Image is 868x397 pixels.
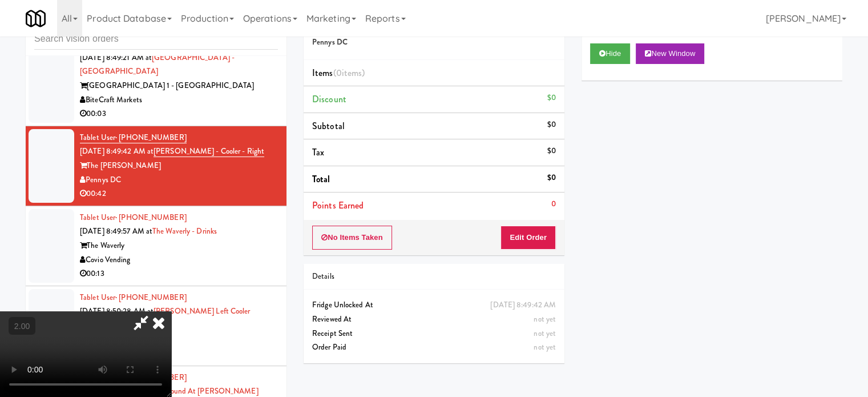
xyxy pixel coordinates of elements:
div: Reviewed At [312,312,556,327]
div: The Waverly [80,239,278,253]
div: Receipt Sent [312,327,556,341]
li: Tablet User· [PHONE_NUMBER][DATE] 8:50:28 AM at[PERSON_NAME] Left CoolerThe [PERSON_NAME]Digital ... [26,286,286,366]
input: Search vision orders [34,29,278,50]
div: Details [312,270,556,284]
img: Micromart [26,9,46,29]
div: Pennys DC [80,173,278,187]
span: not yet [534,328,556,339]
a: Tablet User· [PHONE_NUMBER] [80,292,187,303]
div: Order Paid [312,340,556,355]
span: [DATE] 8:50:28 AM at [80,306,154,316]
span: · [PHONE_NUMBER] [115,212,187,223]
span: not yet [534,314,556,324]
a: [PERSON_NAME] - Cooler - Right [154,146,264,157]
div: Fridge Unlocked At [312,298,556,312]
div: 0 [551,197,556,211]
div: 00:03 [80,107,278,121]
button: Edit Order [500,226,556,250]
span: (0 ) [333,66,365,79]
li: Tablet User· [PHONE_NUMBER][DATE] 8:49:57 AM atThe Waverly - DrinksThe WaverlyCovio Vending00:13 [26,206,286,286]
div: The [PERSON_NAME] [80,319,278,333]
div: $0 [547,144,556,158]
div: Covio Vending [80,253,278,267]
span: Total [312,173,330,186]
div: Digital Vending [80,333,278,347]
div: [DATE] 8:49:42 AM [490,298,556,312]
li: Tablet User· [PHONE_NUMBER][DATE] 8:49:21 AM at[GEOGRAPHIC_DATA] - [GEOGRAPHIC_DATA][GEOGRAPHIC_D... [26,32,286,126]
div: $0 [547,91,556,105]
button: Hide [590,43,630,64]
span: Tax [312,146,324,159]
div: [GEOGRAPHIC_DATA] 1 - [GEOGRAPHIC_DATA] [80,79,278,93]
div: 00:42 [80,187,278,201]
a: Tablet User· [PHONE_NUMBER] [80,132,187,143]
span: [DATE] 8:49:57 AM at [80,226,152,236]
a: Tablet User· [PHONE_NUMBER] [80,212,187,223]
a: [PERSON_NAME] Left Cooler [154,306,251,316]
div: $0 [547,118,556,132]
div: The [PERSON_NAME] [80,159,278,173]
ng-pluralize: items [342,66,362,79]
span: not yet [534,342,556,352]
span: [DATE] 8:49:21 AM at [80,52,152,63]
div: 00:13 [80,267,278,281]
span: Items [312,66,365,79]
button: New Window [636,43,704,64]
h5: Pennys DC [312,38,556,47]
div: BiteCraft Markets [80,93,278,107]
button: No Items Taken [312,226,392,250]
div: $0 [547,171,556,185]
li: Tablet User· [PHONE_NUMBER][DATE] 8:49:42 AM at[PERSON_NAME] - Cooler - RightThe [PERSON_NAME]Pen... [26,126,286,206]
span: · [PHONE_NUMBER] [115,292,187,303]
span: Subtotal [312,119,345,133]
a: The Waverly - Drinks [152,226,217,236]
span: · [PHONE_NUMBER] [115,132,187,143]
div: 00:10 [80,347,278,361]
span: Discount [312,93,346,106]
span: [DATE] 8:49:42 AM at [80,146,154,157]
span: Points Earned [312,199,364,212]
